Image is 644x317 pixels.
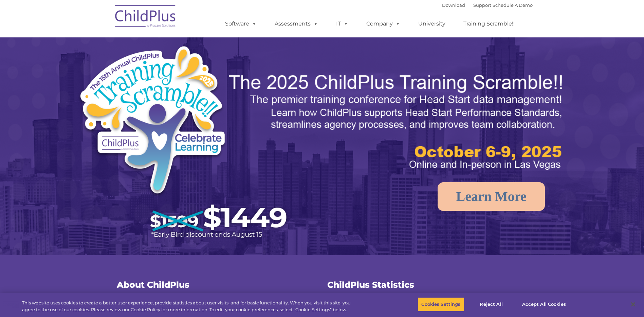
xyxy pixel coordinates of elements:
a: Company [360,17,407,31]
font: | [442,2,533,8]
span: ChildPlus Statistics [327,280,414,290]
a: University [411,17,452,31]
button: Reject All [470,297,513,312]
a: Support [473,2,491,8]
a: IT [329,17,355,31]
button: Accept All Cookies [518,297,570,312]
a: Schedule A Demo [493,2,533,8]
button: Close [626,297,641,312]
a: Download [442,2,465,8]
a: Learn More [438,182,545,211]
img: ChildPlus by Procare Solutions [112,0,180,34]
span: About ChildPlus [117,280,189,290]
div: This website uses cookies to create a better user experience, provide statistics about user visit... [22,300,354,313]
a: Software [218,17,263,31]
a: Training Scramble!! [457,17,521,31]
button: Cookies Settings [418,297,464,312]
a: Assessments [268,17,325,31]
